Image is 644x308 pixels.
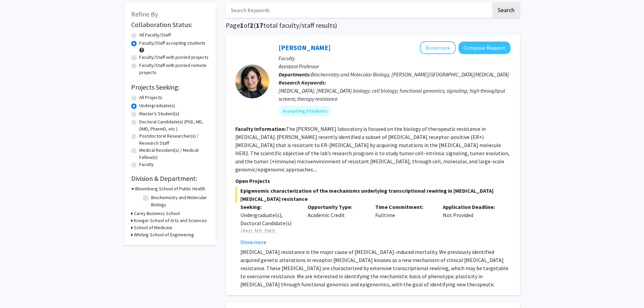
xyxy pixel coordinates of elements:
div: [MEDICAL_DATA]; [MEDICAL_DATA] biology; cell biology; functional genomics; signaling; high throug... [279,87,510,103]
div: Not Provided [438,203,505,246]
label: Medical Resident(s) / Medical Fellow(s) [139,147,209,161]
label: Postdoctoral Researcher(s) / Research Staff [139,133,209,147]
span: Epigenomic characterization of the mechanisms underlying transcriptional rewiring in [MEDICAL_DAT... [235,187,510,203]
p: Time Commitment: [375,203,433,211]
h2: Collaboration Status: [131,21,209,29]
label: Faculty [139,161,154,168]
h3: Bloomberg School of Public Health [135,185,205,192]
span: Biochemistry and Molecular Biology, [PERSON_NAME][GEOGRAPHIC_DATA][MEDICAL_DATA] [311,71,509,78]
h3: Krieger School of Arts and Sciences [134,217,207,224]
iframe: Chat [5,278,29,303]
p: Faculty [279,54,510,62]
label: Faculty/Staff with posted remote projects [139,62,209,76]
div: Undergraduate(s), Doctoral Candidate(s) (PhD, MD, DMD, PharmD, etc.), Postdoctoral Researcher(s) ... [240,211,298,284]
label: Faculty/Staff with posted projects [139,54,209,61]
b: Departments: [279,71,311,78]
span: Refine By [131,10,158,18]
label: All Projects [139,94,162,101]
label: Faculty/Staff accepting students [139,40,206,47]
h2: Projects Seeking: [131,83,209,91]
button: Add Utthara Nayar to Bookmarks [420,41,456,54]
h2: Division & Department: [131,174,209,183]
button: Compose Request to Utthara Nayar [458,42,510,54]
span: 1 [240,21,244,29]
h3: Whiting School of Engineering [134,231,194,238]
input: Search Keywords [226,2,491,18]
div: Fulltime [370,203,438,246]
p: Assistant Professor [279,62,510,70]
span: 17 [256,21,263,29]
mat-chip: Accepting Students [279,105,331,116]
button: Search [492,2,520,18]
a: [PERSON_NAME] [279,43,331,52]
label: Biochemistry and Molecular Biology [151,194,207,208]
fg-read-more: The [PERSON_NAME] laboratory is focused on the biology of therapeutic resistance in [MEDICAL_DATA... [235,125,509,173]
p: Opportunity Type: [308,203,365,211]
b: Faculty Information: [235,125,286,132]
h1: Page of ( total faculty/staff results) [226,21,520,29]
div: Academic Credit [303,203,370,246]
p: Seeking: [240,203,298,211]
p: Application Deadline: [443,203,500,211]
h3: School of Medicine [134,224,172,231]
button: Show more [240,238,266,246]
label: Doctoral Candidate(s) (PhD, MD, DMD, PharmD, etc.) [139,118,209,133]
label: Undergraduate(s) [139,102,175,109]
b: Research Keywords: [279,79,326,86]
label: Master's Student(s) [139,110,179,117]
label: All Faculty/Staff [139,31,171,39]
span: 2 [250,21,254,29]
h3: Carey Business School [134,210,180,217]
p: Open Projects [235,177,510,185]
p: [MEDICAL_DATA] resistance is the major cause of [MEDICAL_DATA]-induced mortality. We previously i... [240,248,510,297]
